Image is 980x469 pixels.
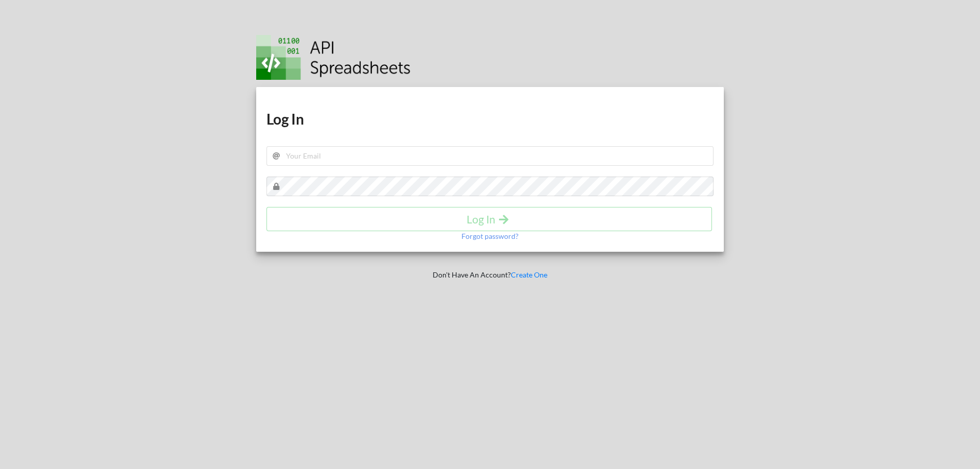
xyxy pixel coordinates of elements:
[461,231,519,241] p: Forgot password?
[256,35,411,80] img: Logo.png
[266,110,714,128] h1: Log In
[511,270,547,279] a: Create One
[249,270,732,280] p: Don't Have An Account?
[266,146,714,166] input: Your Email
